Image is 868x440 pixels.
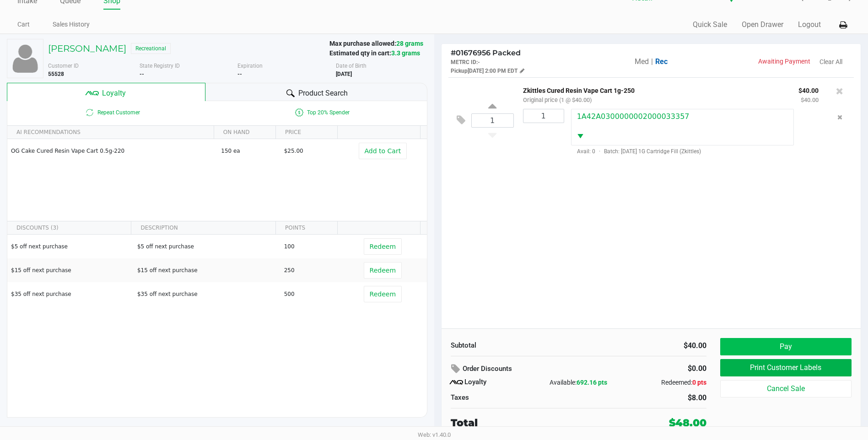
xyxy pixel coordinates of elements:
[451,48,456,57] span: #
[359,143,407,159] button: Add to Cart
[53,19,90,30] a: Sales History
[478,59,480,65] span: -
[635,57,649,66] span: Med
[621,378,706,387] div: Redeemed:
[364,286,402,302] button: Redeem
[214,126,275,139] th: ON HAND
[451,59,478,65] span: METRC ID:
[7,126,214,139] th: AI RECOMMENDATIONS
[284,148,303,154] span: $25.00
[396,40,423,47] span: 28 grams
[451,392,572,403] div: Taxes
[365,147,401,155] span: Add to Cart
[131,43,171,54] span: Recreational
[280,258,343,282] td: 250
[692,379,706,386] span: 0 pts
[102,88,126,99] span: Loyalty
[669,415,706,430] div: $48.00
[585,392,706,403] div: $8.00
[140,63,180,69] span: State Registry ID
[48,71,64,77] b: 55528
[834,109,846,126] button: Remove the package from the orderLine
[275,126,337,139] th: PRICE
[370,267,396,274] span: Redeem
[595,148,604,155] span: ·
[718,57,810,66] p: Awaiting Payment
[133,235,280,258] td: $5 off next purchase
[468,68,518,74] span: [DATE] 2:00 PM EDT
[370,243,396,250] span: Redeem
[523,97,592,103] small: Original price (1 @ $40.00)
[720,338,852,355] button: Pay
[280,235,343,258] td: 100
[418,431,451,438] span: Web: v1.40.0
[336,71,352,77] b: [DATE]
[48,63,79,69] span: Customer ID
[536,378,621,387] div: Available:
[84,107,95,118] inline-svg: Is repeat customer
[720,359,852,376] button: Print Customer Labels
[217,139,280,163] td: 150 ea
[275,221,337,235] th: POINTS
[7,221,427,372] div: Data table
[7,126,427,221] div: Data table
[294,107,305,118] inline-svg: Is a top 20% spender
[17,19,30,30] a: Cart
[523,85,785,94] p: Zkittles Cured Resin Vape Cart 1g-250
[451,377,536,388] div: Loyalty
[7,139,217,163] td: OG Cake Cured Resin Vape Cart 0.5g-220
[364,238,402,255] button: Redeem
[140,71,144,77] b: --
[742,19,783,30] button: Open Drawer
[7,235,133,258] td: $5 off next purchase
[819,57,842,67] button: Clear All
[630,361,706,376] div: $0.00
[720,380,852,397] button: Cancel Sale
[798,19,821,30] button: Logout
[298,88,348,99] span: Product Search
[7,282,133,306] td: $35 off next purchase
[651,57,653,66] span: |
[655,57,668,66] span: Rec
[585,340,706,351] div: $40.00
[801,97,819,103] small: $40.00
[693,19,727,30] button: Quick Sale
[280,282,343,306] td: 500
[571,148,701,155] span: Avail: 0 Batch: [DATE] 1G Cartridge Fill (Zkittles)
[48,43,126,54] h5: [PERSON_NAME]
[451,68,468,74] span: pickup
[217,107,426,118] span: Top 20% Spender
[133,258,280,282] td: $15 off next purchase
[577,379,607,386] span: 692.16 pts
[237,71,242,77] b: --
[329,40,427,57] span: Max purchase allowed:
[451,340,572,351] div: Subtotal
[336,63,367,69] span: Date of Birth
[7,221,131,235] th: DISCOUNTS (3)
[370,290,396,298] span: Redeem
[131,221,275,235] th: DESCRIPTION
[451,48,521,57] span: 01676956 Packed
[451,361,617,377] div: Order Discounts
[391,49,420,57] span: 3.3 grams
[7,258,133,282] td: $15 off next purchase
[7,107,217,118] span: Repeat Customer
[364,262,402,279] button: Redeem
[451,415,612,430] div: Total
[798,85,819,94] p: $40.00
[237,63,263,69] span: Expiration
[133,282,280,306] td: $35 off next purchase
[329,49,420,57] span: Estimated qty in cart:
